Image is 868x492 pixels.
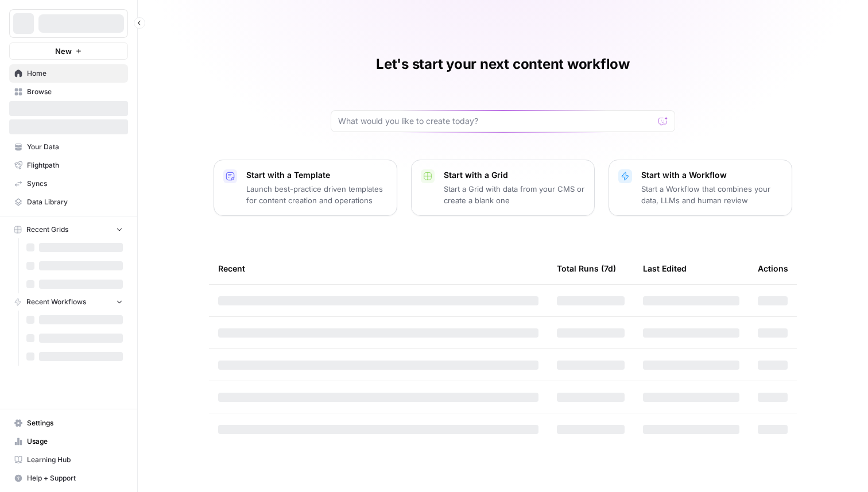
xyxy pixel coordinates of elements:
div: Total Runs (7d) [557,253,616,284]
span: Learning Hub [27,455,123,465]
button: Start with a TemplateLaunch best-practice driven templates for content creation and operations [214,160,397,216]
span: Recent Workflows [26,297,86,307]
span: Browse [27,87,123,97]
a: Flightpath [9,156,128,175]
div: Recent [218,253,538,284]
a: Learning Hub [9,451,128,469]
span: Usage [27,436,123,447]
span: Home [27,68,123,79]
button: Recent Grids [9,221,128,238]
span: Recent Grids [26,224,68,235]
span: Data Library [27,197,123,207]
div: Last Edited [643,253,687,284]
span: Syncs [27,179,123,189]
span: Help + Support [27,473,123,483]
a: Your Data [9,138,128,156]
button: Start with a GridStart a Grid with data from your CMS or create a blank one [411,160,595,216]
div: Actions [758,253,788,284]
a: Settings [9,414,128,432]
p: Start a Grid with data from your CMS or create a blank one [444,183,585,206]
h1: Let's start your next content workflow [376,55,630,73]
span: Flightpath [27,160,123,171]
p: Start a Workflow that combines your data, LLMs and human review [641,183,782,206]
button: New [9,42,128,60]
button: Start with a WorkflowStart a Workflow that combines your data, LLMs and human review [609,160,792,216]
span: New [55,45,72,57]
a: Browse [9,83,128,101]
button: Help + Support [9,469,128,487]
button: Recent Workflows [9,293,128,311]
a: Home [9,64,128,83]
input: What would you like to create today? [338,115,654,127]
p: Start with a Template [246,169,387,181]
p: Start with a Grid [444,169,585,181]
p: Start with a Workflow [641,169,782,181]
span: Settings [27,418,123,428]
a: Data Library [9,193,128,211]
a: Syncs [9,175,128,193]
span: Your Data [27,142,123,152]
p: Launch best-practice driven templates for content creation and operations [246,183,387,206]
a: Usage [9,432,128,451]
